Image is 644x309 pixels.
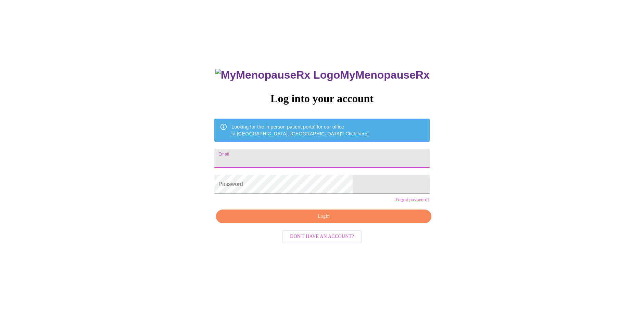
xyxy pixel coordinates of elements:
a: Click here! [345,131,369,136]
img: MyMenopauseRx Logo [215,69,340,81]
h3: MyMenopauseRx [215,69,430,81]
button: Login [216,210,431,224]
div: Looking for the in person patient portal for our office in [GEOGRAPHIC_DATA], [GEOGRAPHIC_DATA]? [231,121,369,140]
a: Forgot password? [395,197,430,203]
a: Don't have an account? [281,233,363,239]
h3: Log into your account [214,92,429,105]
span: Login [224,212,423,221]
span: Don't have an account? [290,232,354,241]
button: Don't have an account? [282,230,362,243]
